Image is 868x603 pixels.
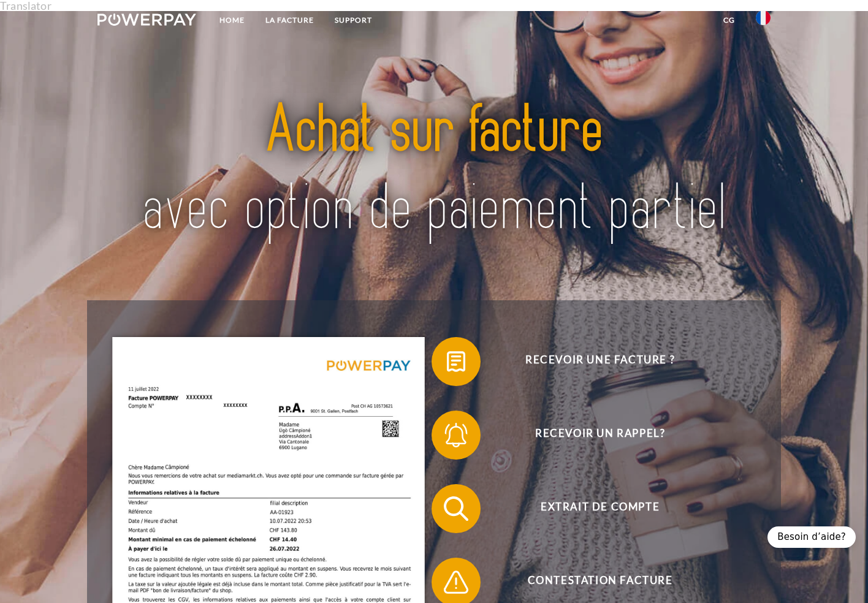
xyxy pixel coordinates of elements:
a: Home [209,9,255,31]
div: Besoin d’aide? [767,526,856,548]
img: qb_bill.svg [441,346,471,377]
img: logo-powerpay-white.svg [97,13,196,26]
span: Recevoir un rappel? [450,411,750,460]
a: Support [324,9,383,31]
img: title-powerpay_fr.svg [131,71,738,269]
a: CG [713,9,745,31]
a: LA FACTURE [255,9,324,31]
img: qb_bell.svg [441,420,471,450]
img: qb_search.svg [441,493,471,524]
img: fr [756,10,771,25]
button: Recevoir une facture ? [432,337,750,386]
span: Recevoir une facture ? [450,337,750,386]
button: Recevoir un rappel? [432,411,750,460]
span: Extrait de compte [450,484,750,533]
img: qb_warning.svg [441,567,471,597]
button: Extrait de compte [432,484,750,533]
